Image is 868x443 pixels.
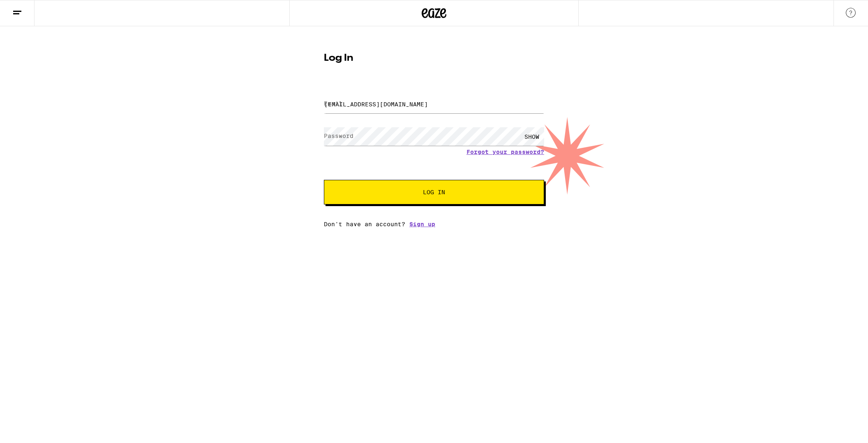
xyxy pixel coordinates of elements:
div: Don't have an account? [324,221,544,227]
span: Log In [423,189,445,195]
label: Password [324,133,353,139]
label: Email [324,100,342,107]
button: Log In [324,180,544,204]
input: Email [324,95,544,113]
a: Forgot your password? [466,149,544,155]
div: SHOW [519,127,544,146]
a: Sign up [409,221,435,227]
h1: Log In [324,53,544,63]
